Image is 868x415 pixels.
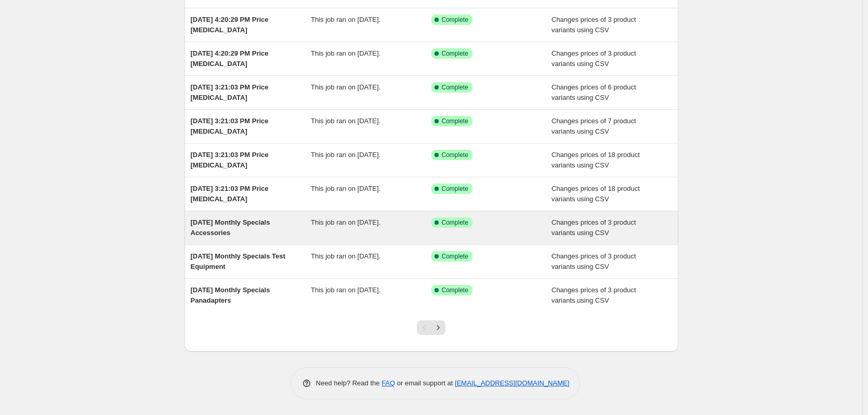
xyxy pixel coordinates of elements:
span: This job ran on [DATE]. [311,151,380,159]
span: Complete [442,83,468,92]
span: [DATE] Monthly Specials Panadapters [191,286,270,304]
span: Complete [442,252,468,261]
span: This job ran on [DATE]. [311,16,380,23]
span: Changes prices of 3 product variants using CSV [551,252,636,270]
span: This job ran on [DATE]. [311,49,380,57]
span: Complete [442,151,468,159]
span: This job ran on [DATE]. [311,117,380,125]
span: Complete [442,286,468,294]
span: Changes prices of 18 product variants using CSV [551,185,640,203]
span: or email support at [395,379,455,387]
span: This job ran on [DATE]. [311,252,380,260]
span: Changes prices of 6 product variants using CSV [551,83,636,101]
span: Complete [442,49,468,58]
span: [DATE] Monthly Specials Test Equipment [191,252,285,270]
span: [DATE] 4:20:29 PM Price [MEDICAL_DATA] [191,16,269,34]
span: [DATE] 3:21:03 PM Price [MEDICAL_DATA] [191,185,269,203]
span: [DATE] 3:21:03 PM Price [MEDICAL_DATA] [191,117,269,135]
span: Changes prices of 3 product variants using CSV [551,218,636,237]
span: Complete [442,185,468,193]
span: Changes prices of 3 product variants using CSV [551,49,636,68]
span: Complete [442,117,468,125]
span: This job ran on [DATE]. [311,286,380,294]
span: Changes prices of 3 product variants using CSV [551,16,636,34]
span: Changes prices of 3 product variants using CSV [551,286,636,304]
span: Complete [442,218,468,227]
button: Next [431,320,445,335]
span: [DATE] Monthly Specials Accessories [191,218,270,237]
a: [EMAIL_ADDRESS][DOMAIN_NAME] [455,379,569,387]
span: [DATE] 3:21:03 PM Price [MEDICAL_DATA] [191,83,269,101]
span: This job ran on [DATE]. [311,185,380,192]
span: [DATE] 3:21:03 PM Price [MEDICAL_DATA] [191,151,269,169]
span: Need help? Read the [316,379,382,387]
span: Changes prices of 18 product variants using CSV [551,151,640,169]
a: FAQ [382,379,395,387]
nav: Pagination [417,320,445,335]
span: [DATE] 4:20:29 PM Price [MEDICAL_DATA] [191,49,269,68]
span: This job ran on [DATE]. [311,83,380,91]
span: Changes prices of 7 product variants using CSV [551,117,636,135]
span: This job ran on [DATE]. [311,218,380,226]
span: Complete [442,16,468,24]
